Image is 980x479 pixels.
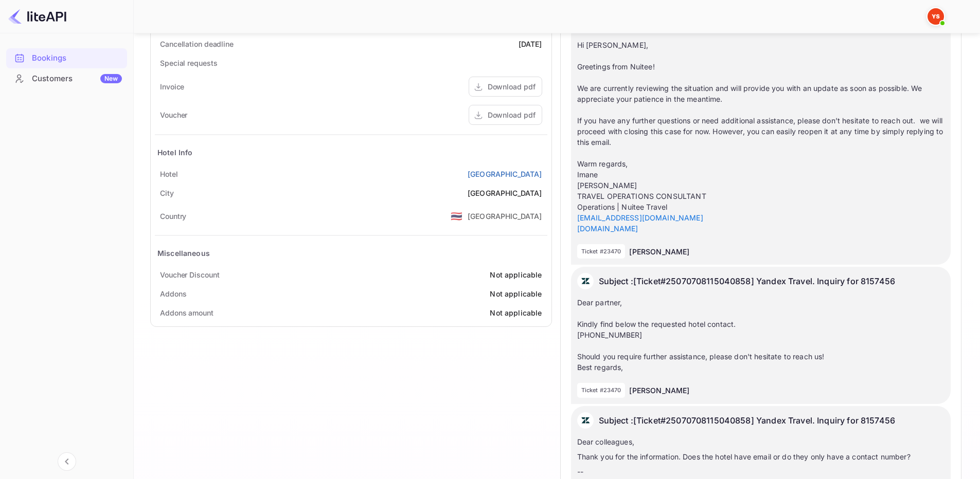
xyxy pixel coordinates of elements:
p: [PERSON_NAME] TRAVEL OPERATIONS CONSULTANT Operations | Nuitee Travel [577,180,945,234]
div: Customers [32,73,122,85]
div: Dear partner, Kindly find below the requested hotel contact. [PHONE_NUMBER] Should you require fu... [577,297,945,373]
p: Dear colleagues, [577,436,945,447]
div: City [160,188,174,198]
span: United States [451,207,462,225]
div: Not applicable [490,269,542,280]
a: [GEOGRAPHIC_DATA] [468,169,542,179]
div: Bookings [6,48,127,68]
div: Special requests [160,58,217,68]
p: Ticket #23470 [581,247,621,256]
div: Voucher [160,109,187,120]
div: Miscellaneous [157,248,210,259]
img: AwvSTEc2VUhQAAAAAElFTkSuQmCC [577,412,594,429]
div: CustomersNew [6,69,127,89]
div: [GEOGRAPHIC_DATA] [468,211,542,222]
a: Bookings [6,48,127,67]
div: [DATE] [519,39,542,49]
div: Country [160,211,186,222]
div: Addons amount [160,307,213,318]
a: [DOMAIN_NAME] [577,224,638,233]
div: Hi [PERSON_NAME], Greetings from Nuitee! We are currently reviewing the situation and will provid... [577,40,945,234]
p: [PERSON_NAME] [629,385,689,396]
div: Voucher Discount [160,269,219,280]
p: Thank you for the information. Does the hotel have email or do they only have a contact number? [577,451,945,462]
div: Download pdf [488,109,536,120]
img: AwvSTEc2VUhQAAAAAElFTkSuQmCC [577,273,594,289]
a: [EMAIL_ADDRESS][DOMAIN_NAME] [577,213,703,222]
p: Subject : [Ticket#25070708115040858] Yandex Travel. Inquiry for 8157456 [599,273,896,289]
div: Hotel Info [157,147,193,158]
p: [PERSON_NAME] [629,246,689,257]
img: LiteAPI logo [8,8,66,25]
button: Collapse navigation [58,452,76,471]
div: [GEOGRAPHIC_DATA] [468,188,542,198]
div: Not applicable [490,288,542,299]
div: Cancellation deadline [160,39,234,49]
div: Bookings [32,52,122,64]
p: Subject : [Ticket#25070708115040858] Yandex Travel. Inquiry for 8157456 [599,412,896,429]
div: Addons [160,288,186,299]
div: New [100,74,122,83]
a: CustomersNew [6,69,127,88]
div: Not applicable [490,307,542,318]
img: Yandex Support [928,8,944,25]
div: Hotel [160,169,178,179]
div: Download pdf [488,81,536,92]
div: Invoice [160,81,184,92]
p: Ticket #23470 [581,386,621,395]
